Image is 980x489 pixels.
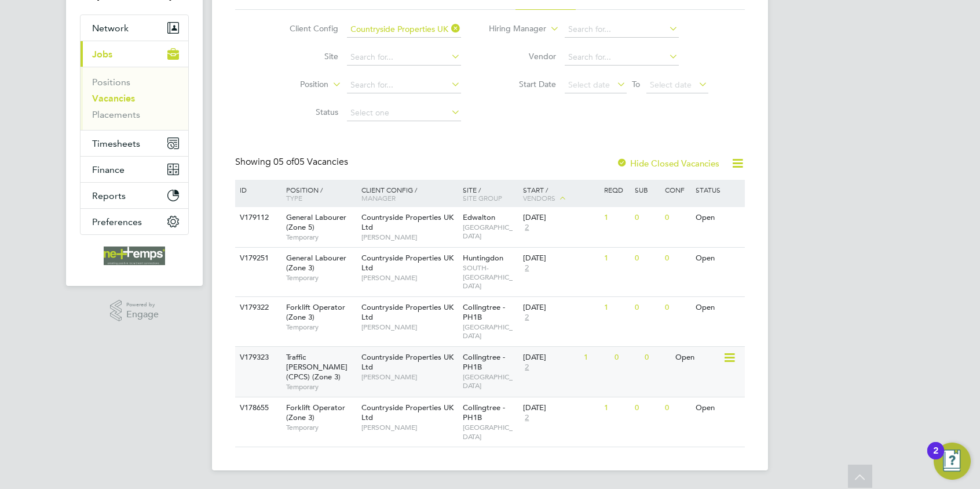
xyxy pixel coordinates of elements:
span: 2 [523,223,531,233]
div: Position / [277,180,359,208]
span: [GEOGRAPHIC_DATA] [463,423,518,441]
span: SOUTH-[GEOGRAPHIC_DATA] [463,263,518,291]
div: Open [693,297,743,318]
div: Open [672,347,723,368]
span: Reports [92,190,126,201]
span: Powered by [126,300,159,310]
a: Powered byEngage [110,300,159,322]
span: Forklift Operator (Zone 3) [286,403,345,422]
span: Network [92,23,129,34]
div: [DATE] [523,253,598,263]
input: Search for... [347,21,461,38]
input: Search for... [565,21,679,38]
div: [DATE] [523,353,578,363]
input: Search for... [565,49,679,66]
span: [GEOGRAPHIC_DATA] [463,223,518,241]
div: 1 [601,397,631,419]
div: 0 [662,397,692,419]
label: Hide Closed Vacancies [616,158,719,169]
span: Collingtree - PH1B [463,302,505,322]
div: [DATE] [523,213,598,223]
button: Open Resource Center, 2 new notifications [934,443,971,480]
span: Engage [126,310,159,320]
div: Open [693,248,743,269]
span: [PERSON_NAME] [361,273,457,282]
a: Go to home page [80,247,189,265]
div: V178655 [237,397,277,419]
div: Open [693,397,743,419]
input: Search for... [347,49,461,66]
div: 1 [601,297,631,318]
div: 0 [632,207,662,229]
div: Client Config / [359,180,460,208]
span: Select date [569,79,610,90]
span: Collingtree - PH1B [463,403,505,422]
span: Finance [92,164,125,175]
span: General Labourer (Zone 3) [286,253,346,273]
input: Search for... [347,77,461,93]
span: Temporary [286,233,356,242]
div: Showing [235,156,350,168]
div: 0 [642,347,672,368]
span: Edwalton [463,212,495,222]
span: 05 of [273,156,294,168]
span: Select date [650,79,692,90]
div: 0 [662,297,692,318]
label: Position [262,79,329,90]
div: V179323 [237,347,277,368]
button: Preferences [81,209,188,234]
span: General Labourer (Zone 5) [286,212,346,232]
label: Hiring Manager [480,23,547,35]
div: 1 [581,347,611,368]
span: Temporary [286,273,356,282]
a: Positions [92,77,130,88]
div: 0 [632,297,662,318]
span: Traffic [PERSON_NAME] (CPCS) (Zone 3) [286,352,348,382]
span: Type [286,193,302,202]
button: Timesheets [81,131,188,156]
button: Jobs [81,41,188,67]
div: 0 [612,347,642,368]
div: 0 [632,248,662,269]
span: [GEOGRAPHIC_DATA] [463,372,518,390]
span: Countryside Properties UK Ltd [361,352,454,372]
span: Site Group [463,193,502,202]
span: Countryside Properties UK Ltd [361,302,454,322]
span: 2 [523,413,531,423]
span: 05 Vacancies [273,156,348,168]
div: 0 [662,248,692,269]
div: Sub [632,180,662,200]
div: ID [237,180,277,200]
div: V179251 [237,248,277,269]
span: [PERSON_NAME] [361,372,457,382]
div: Status [693,180,743,200]
span: Temporary [286,423,356,432]
div: 1 [601,207,631,229]
span: Vendors [523,193,555,202]
span: To [629,77,644,92]
span: Forklift Operator (Zone 3) [286,302,345,322]
div: Reqd [601,180,631,200]
div: Site / [460,180,521,208]
a: Vacancies [92,93,135,104]
label: Start Date [490,79,557,89]
div: V179112 [237,207,277,229]
span: [PERSON_NAME] [361,423,457,432]
div: Jobs [81,67,188,130]
span: [GEOGRAPHIC_DATA] [463,323,518,341]
label: Site [272,51,339,61]
button: Reports [81,183,188,208]
span: Timesheets [92,138,140,149]
div: [DATE] [523,403,598,413]
div: 0 [632,397,662,419]
div: 2 [933,451,938,466]
span: Temporary [286,382,356,392]
span: 2 [523,313,531,323]
label: Vendor [490,51,557,61]
button: Finance [81,157,188,182]
span: 2 [523,363,531,372]
input: Select one [347,105,461,121]
img: net-temps-logo-retina.png [104,247,165,265]
span: Countryside Properties UK Ltd [361,212,454,232]
span: Preferences [92,216,142,227]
